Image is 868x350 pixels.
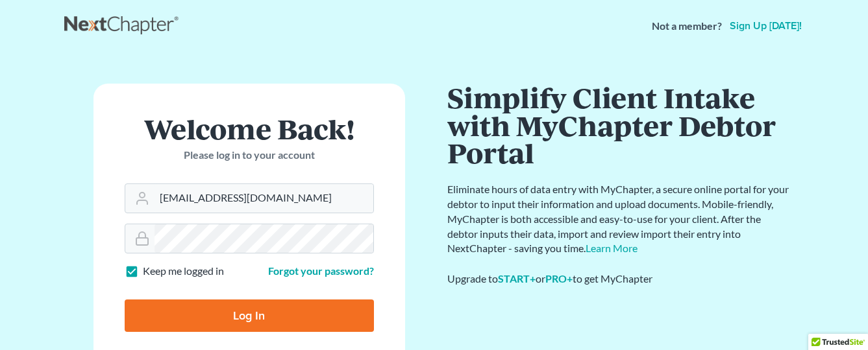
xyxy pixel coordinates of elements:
a: START+ [498,272,536,285]
a: Sign up [DATE]! [727,21,804,31]
div: Upgrade to or to get MyChapter [447,272,791,286]
p: Eliminate hours of data entry with MyChapter, a secure online portal for your debtor to input the... [447,182,791,256]
p: Please log in to your account [125,148,374,163]
h1: Welcome Back! [125,115,374,143]
input: Email Address [155,184,373,213]
a: Learn More [586,242,638,254]
strong: Not a member? [652,19,722,34]
h1: Simplify Client Intake with MyChapter Debtor Portal [447,84,791,167]
a: PRO+ [545,272,573,285]
label: Keep me logged in [143,264,224,279]
a: Forgot your password? [268,264,374,277]
input: Log In [125,299,374,332]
